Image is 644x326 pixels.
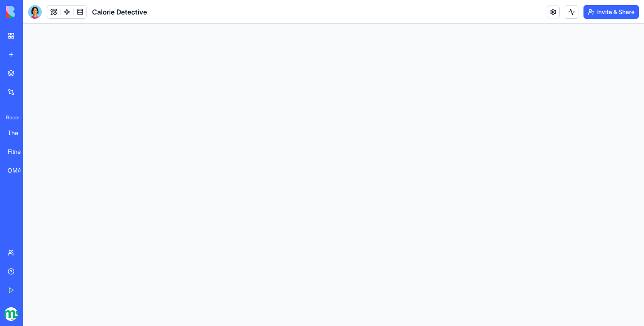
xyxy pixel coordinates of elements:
[8,147,32,156] div: Fitness Pro Dashboard
[583,5,639,19] button: Invite & Share
[92,7,147,17] span: Calorie Detective
[3,143,37,160] a: Fitness Pro Dashboard
[8,166,32,175] div: OMAD Life Tracker
[4,307,18,321] img: logo_transparent_kimjut.jpg
[8,129,32,137] div: The Natural Doctor
[3,114,20,121] span: Recent
[3,124,37,141] a: The Natural Doctor
[6,6,59,18] img: logo
[3,162,37,179] a: OMAD Life Tracker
